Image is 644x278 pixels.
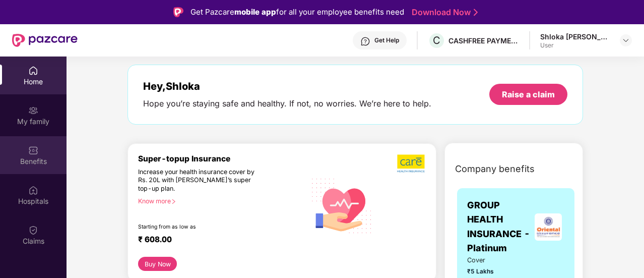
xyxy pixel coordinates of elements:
[138,197,300,204] div: Know more
[374,36,399,44] div: Get Help
[360,36,370,46] img: svg+xml;base64,PHN2ZyBpZD0iSGVscC0zMngzMiIgeG1sbnM9Imh0dHA6Ly93d3cudzMub3JnLzIwMDAvc3ZnIiB3aWR0aD...
[138,235,296,247] div: ₹ 608.00
[138,154,306,163] div: Super-topup Insurance
[622,36,630,44] img: svg+xml;base64,PHN2ZyBpZD0iRHJvcGRvd24tMzJ4MzIiIHhtbG5zPSJodHRwOi8vd3d3LnczLm9yZy8yMDAwL3N2ZyIgd2...
[12,34,78,47] img: New Pazcare Logo
[448,36,519,45] div: CASHFREE PAYMENTS INDIA PVT. LTD.
[171,199,176,204] span: right
[535,213,562,241] img: insurerLogo
[138,168,263,193] div: Increase your health insurance cover by Rs. 20L with [PERSON_NAME]’s super top-up plan.
[28,145,38,155] img: svg+xml;base64,PHN2ZyBpZD0iQmVuZWZpdHMiIHhtbG5zPSJodHRwOi8vd3d3LnczLm9yZy8yMDAwL3N2ZyIgd2lkdGg9Ij...
[540,32,611,41] div: Shloka [PERSON_NAME]
[397,154,426,173] img: b5dec4f62d2307b9de63beb79f102df3.png
[28,105,38,116] img: svg+xml;base64,PHN2ZyB3aWR0aD0iMjAiIGhlaWdodD0iMjAiIHZpZXdCb3g9IjAgMCAyMCAyMCIgZmlsbD0ibm9uZSIgeG...
[234,7,276,17] strong: mobile app
[28,225,38,235] img: svg+xml;base64,PHN2ZyBpZD0iQ2xhaW0iIHhtbG5zPSJodHRwOi8vd3d3LnczLm9yZy8yMDAwL3N2ZyIgd2lkdGg9IjIwIi...
[143,80,431,92] div: Hey, Shloka
[28,185,38,195] img: svg+xml;base64,PHN2ZyBpZD0iSG9zcGl0YWxzIiB4bWxucz0iaHR0cDovL3d3dy53My5vcmcvMjAwMC9zdmciIHdpZHRoPS...
[455,162,535,176] span: Company benefits
[138,257,177,271] button: Buy Now
[467,198,532,255] span: GROUP HEALTH INSURANCE - Platinum
[474,7,478,18] img: Stroke
[28,66,38,76] img: svg+xml;base64,PHN2ZyBpZD0iSG9tZSIgeG1sbnM9Imh0dHA6Ly93d3cudzMub3JnLzIwMDAvc3ZnIiB3aWR0aD0iMjAiIG...
[502,89,555,100] div: Raise a claim
[467,267,504,276] span: ₹5 Lakhs
[306,169,378,242] img: svg+xml;base64,PHN2ZyB4bWxucz0iaHR0cDovL3d3dy53My5vcmcvMjAwMC9zdmciIHhtbG5zOnhsaW5rPSJodHRwOi8vd3...
[412,7,475,18] a: Download Now
[467,255,504,265] span: Cover
[433,34,440,46] span: C
[173,7,183,17] img: Logo
[540,41,611,49] div: User
[190,6,404,18] div: Get Pazcare for all your employee benefits need
[143,98,431,109] div: Hope you’re staying safe and healthy. If not, no worries. We’re here to help.
[138,224,263,231] div: Starting from as low as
